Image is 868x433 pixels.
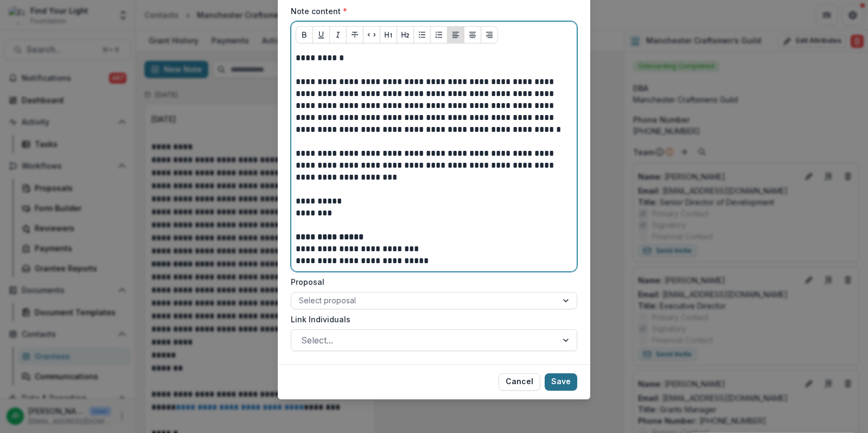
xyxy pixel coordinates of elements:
[291,314,571,325] label: Link Individuals
[545,373,577,391] button: Save
[312,26,330,43] button: Underline
[397,26,414,43] button: Heading 2
[346,26,363,43] button: Strike
[447,26,464,43] button: Align Left
[291,276,571,288] label: Proposal
[413,26,431,43] button: Bullet List
[291,5,571,17] label: Note content
[464,26,481,43] button: Align Center
[329,26,347,43] button: Italicize
[499,373,540,391] button: Cancel
[380,26,397,43] button: Heading 1
[481,26,498,43] button: Align Right
[363,26,380,43] button: Code
[430,26,448,43] button: Ordered List
[296,26,313,43] button: Bold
